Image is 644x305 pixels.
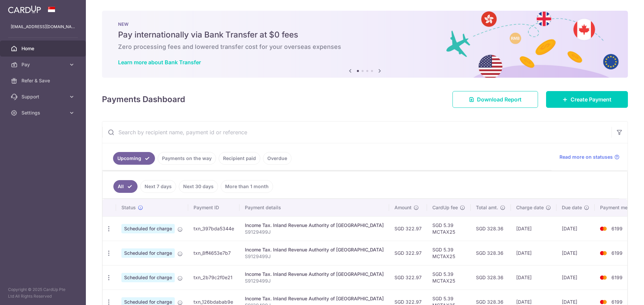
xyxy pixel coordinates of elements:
td: [DATE] [511,265,556,290]
a: Recipient paid [219,152,260,165]
span: Scheduled for charge [121,248,175,258]
a: Read more on statuses [559,154,620,160]
input: Search by recipient name, payment id or reference [102,122,611,143]
a: Payments on the way [158,152,216,165]
span: Refer & Save [21,77,66,84]
span: CardUp fee [432,204,458,211]
a: More than 1 month [221,180,273,193]
th: Payment details [239,199,389,216]
p: S9129499J [245,278,384,284]
span: Home [21,45,66,52]
a: Overdue [263,152,291,165]
a: Download Report [452,91,538,108]
span: Settings [21,109,66,116]
span: Download Report [477,95,522,103]
td: [DATE] [556,216,595,241]
span: Total amt. [476,204,498,211]
span: Charge date [516,204,544,211]
span: Pay [21,61,66,68]
td: [DATE] [556,241,595,265]
td: SGD 5.39 MCTAX25 [427,265,471,290]
h6: Zero processing fees and lowered transfer cost for your overseas expenses [118,43,612,51]
span: Scheduled for charge [121,273,175,282]
a: Create Payment [546,91,628,108]
span: Read more on statuses [559,154,613,160]
div: Income Tax. Inland Revenue Authority of [GEOGRAPHIC_DATA] [245,222,384,229]
span: Support [21,93,66,100]
a: Next 7 days [140,180,176,193]
span: Create Payment [571,95,611,103]
div: Income Tax. Inland Revenue Authority of [GEOGRAPHIC_DATA] [245,295,384,302]
img: Bank Card [597,225,610,233]
span: Status [121,204,136,211]
th: Payment ID [188,199,239,216]
span: Amount [394,204,412,211]
p: [EMAIL_ADDRESS][DOMAIN_NAME] [11,23,75,30]
h4: Payments Dashboard [102,93,185,105]
td: SGD 328.36 [471,216,511,241]
span: 6199 [611,250,623,256]
td: txn_8ff4653e7b7 [188,241,239,265]
td: [DATE] [556,265,595,290]
td: txn_2b79c2f0e21 [188,265,239,290]
img: Bank Card [597,274,610,282]
td: SGD 328.36 [471,241,511,265]
p: S9129499J [245,229,384,235]
td: SGD 322.97 [389,241,427,265]
a: Upcoming [113,152,155,165]
td: [DATE] [511,216,556,241]
span: 6199 [611,299,623,305]
img: CardUp [8,5,41,13]
a: Learn more about Bank Transfer [118,59,201,66]
td: SGD 322.97 [389,265,427,290]
span: 6199 [611,226,623,231]
span: Due date [562,204,582,211]
p: NEW [118,21,612,27]
h5: Pay internationally via Bank Transfer at $0 fees [118,29,612,40]
img: Bank Card [597,249,610,257]
div: Income Tax. Inland Revenue Authority of [GEOGRAPHIC_DATA] [245,271,384,278]
img: Bank transfer banner [102,11,628,78]
td: SGD 328.36 [471,265,511,290]
p: S9129499J [245,253,384,260]
td: SGD 322.97 [389,216,427,241]
a: All [113,180,138,193]
span: Scheduled for charge [121,224,175,233]
td: SGD 5.39 MCTAX25 [427,241,471,265]
div: Income Tax. Inland Revenue Authority of [GEOGRAPHIC_DATA] [245,246,384,253]
span: 6199 [611,275,623,280]
td: SGD 5.39 MCTAX25 [427,216,471,241]
td: txn_397bda5344e [188,216,239,241]
a: Next 30 days [179,180,218,193]
td: [DATE] [511,241,556,265]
